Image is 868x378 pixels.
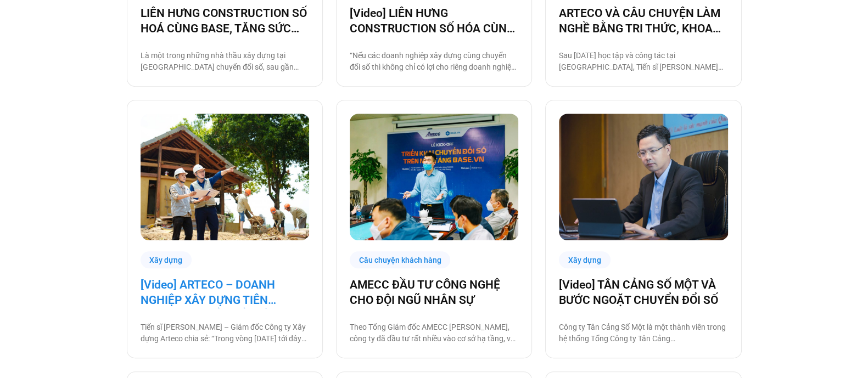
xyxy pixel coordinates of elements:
a: [Video] ARTECO – DOANH NGHIỆP XÂY DỰNG TIÊN PHONG CHUYỂN ĐỔI SỐ [141,277,309,308]
p: Sau [DATE] học tập và công tác tại [GEOGRAPHIC_DATA], Tiến sĩ [PERSON_NAME] trở về [GEOGRAPHIC_DA... [559,50,727,73]
p: “Nếu các doanh nghiệp xây dựng cùng chuyển đổi số thì không chỉ có lợi cho riêng doanh nghiệp mà ... [350,50,518,73]
p: Công ty Tân Cảng Số Một là một thành viên trong hệ thống Tổng Công ty Tân Cảng [GEOGRAPHIC_DATA] ... [559,321,727,345]
a: AMECC ĐẦU TƯ CÔNG NGHỆ CHO ĐỘI NGŨ NHÂN SỰ [350,277,518,308]
a: ARTECO VÀ CÂU CHUYỆN LÀM NGHỀ BẰNG TRI THỨC, KHOA HỌC VÀ CÔNG NGHỆ [559,5,727,36]
div: Câu chuyện khách hàng [350,251,451,268]
div: Xây dựng [141,251,192,268]
a: [Video] TÂN CẢNG SỐ MỘT VÀ BƯỚC NGOẶT CHUYỂN ĐỔI SỐ [559,277,727,308]
a: LIÊN HƯNG CONSTRUCTION SỐ HOÁ CÙNG BASE, TĂNG SỨC MẠNH NỘI TẠI KHAI PHÁ THỊ TRƯỜNG [GEOGRAPHIC_DATA] [141,5,309,36]
div: Xây dựng [559,251,611,268]
p: Tiến sĩ [PERSON_NAME] – Giám đốc Công ty Xây dựng Arteco chia sẻ: “Trong vòng [DATE] tới đây và t... [141,321,309,345]
a: [Video] LIÊN HƯNG CONSTRUCTION SỐ HÓA CÙNG BASE, TĂNG SỨC MẠNH NỘI TẠI KHAI PHÁ THỊ TRƯỜNG [GEOGR... [350,5,518,36]
p: Là một trong những nhà thầu xây dựng tại [GEOGRAPHIC_DATA] chuyển đổi số, sau gần [DATE] vận hành... [141,50,309,73]
p: Theo Tổng Giám đốc AMECC [PERSON_NAME], công ty đã đầu tư rất nhiều vào cơ sở hạ tầng, vật chất v... [350,321,518,345]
